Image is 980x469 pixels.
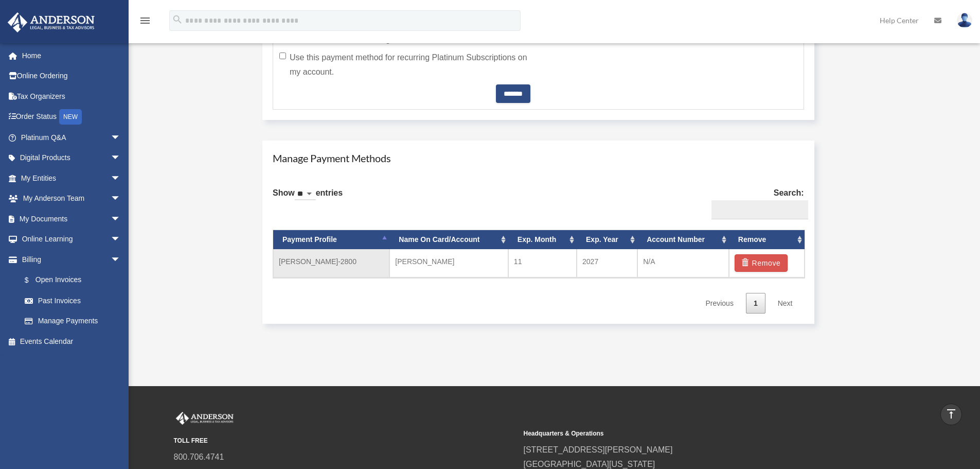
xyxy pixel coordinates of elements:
[957,13,972,28] img: User Pic
[577,249,637,277] td: 2027
[389,230,508,249] th: Name On Card/Account: activate to sort column ascending
[139,18,151,27] a: menu
[770,293,800,314] a: Next
[698,293,741,314] a: Previous
[7,45,136,66] a: Home
[746,293,765,314] a: 1
[389,249,508,277] td: [PERSON_NAME]
[111,168,131,189] span: arrow_drop_down
[111,148,131,169] span: arrow_drop_down
[139,14,151,27] i: menu
[524,428,866,439] small: Headquarters & Operations
[111,209,131,230] span: arrow_drop_down
[174,436,516,446] small: TOLL FREE
[637,249,729,277] td: N/A
[273,151,804,165] h4: Manage Payment Methods
[111,229,131,250] span: arrow_drop_down
[7,127,136,148] a: Platinum Q&Aarrow_drop_down
[729,230,805,249] th: Remove: activate to sort column ascending
[524,460,655,468] a: [GEOGRAPHIC_DATA][US_STATE]
[637,230,729,249] th: Account Number: activate to sort column ascending
[174,412,236,425] img: Anderson Advisors Platinum Portal
[279,50,530,79] label: Use this payment method for recurring Platinum Subscriptions on my account.
[7,66,136,86] a: Online Ordering
[14,290,136,311] a: Past Invoices
[945,408,957,420] i: vertical_align_top
[59,109,82,125] div: NEW
[7,249,136,270] a: Billingarrow_drop_down
[508,230,577,249] th: Exp. Month: activate to sort column ascending
[508,249,577,277] td: 11
[273,249,389,277] td: [PERSON_NAME]-2800
[7,331,136,352] a: Events Calendar
[7,229,136,250] a: Online Learningarrow_drop_down
[7,188,136,209] a: My Anderson Teamarrow_drop_down
[707,186,804,220] label: Search:
[5,12,98,32] img: Anderson Advisors Platinum Portal
[7,86,136,107] a: Tax Organizers
[577,230,637,249] th: Exp. Year: activate to sort column ascending
[295,188,316,200] select: Showentries
[7,148,136,168] a: Digital Productsarrow_drop_down
[7,209,136,229] a: My Documentsarrow_drop_down
[172,14,183,25] i: search
[14,311,131,332] a: Manage Payments
[524,445,673,454] a: [STREET_ADDRESS][PERSON_NAME]
[174,453,224,461] a: 800.706.4741
[273,230,389,249] th: Payment Profile: activate to sort column descending
[7,107,136,128] a: Order StatusNEW
[111,188,131,210] span: arrow_drop_down
[7,168,136,188] a: My Entitiesarrow_drop_down
[940,404,962,425] a: vertical_align_top
[273,186,343,211] label: Show entries
[111,249,131,270] span: arrow_drop_down
[279,53,286,59] input: Use this payment method for recurring Platinum Subscriptions on my account.
[111,127,131,148] span: arrow_drop_down
[711,200,808,220] input: Search:
[735,254,788,272] button: Remove
[30,274,35,287] span: $
[14,270,136,291] a: $Open Invoices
